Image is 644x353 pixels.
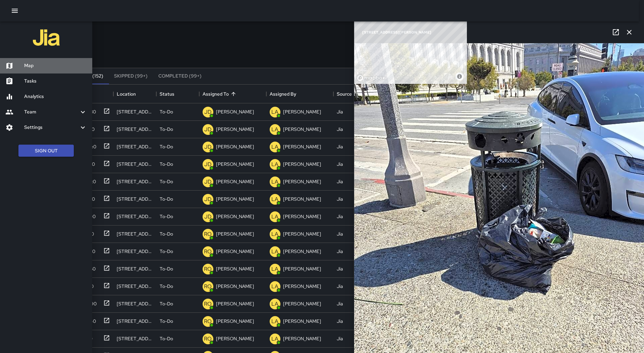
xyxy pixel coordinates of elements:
h6: Analytics [24,93,87,100]
h6: Map [24,62,87,69]
button: Sign Out [18,145,74,157]
img: jia-logo [33,24,60,51]
h6: Team [24,108,79,116]
h6: Tasks [24,78,87,85]
h6: Settings [24,124,79,131]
